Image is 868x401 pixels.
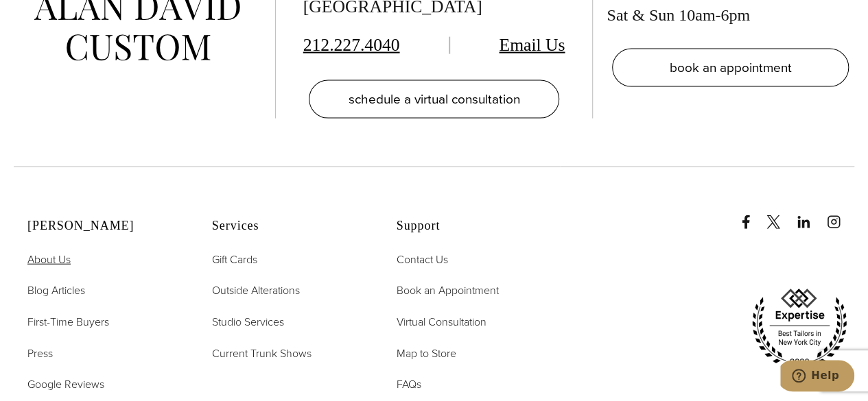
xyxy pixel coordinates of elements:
[309,80,560,119] a: schedule a virtual consultation
[397,345,456,363] a: Map to Store
[827,202,854,229] a: instagram
[27,252,71,267] span: About Us
[212,282,300,298] span: Outside Alterations
[397,376,421,392] span: FAQs
[27,314,109,330] span: First-Time Buyers
[27,251,71,269] a: About Us
[397,345,456,361] span: Map to Store
[27,313,109,331] a: First-Time Buyers
[397,314,486,330] span: Virtual Consultation
[212,219,362,234] h2: Services
[397,282,499,298] span: Book an Appointment
[212,252,257,267] span: Gift Cards
[27,376,104,392] span: Google Reviews
[397,376,421,393] a: FAQs
[27,219,178,234] h2: [PERSON_NAME]
[670,58,792,77] span: book an appointment
[27,282,85,300] a: Blog Articles
[212,314,284,330] span: Studio Services
[397,251,448,269] a: Contact Us
[212,251,257,269] a: Gift Cards
[303,35,400,55] a: 212.227.4040
[397,252,448,267] span: Contact Us
[744,284,854,372] img: expertise, best tailors in new york city 2020
[27,345,53,361] span: Press
[612,49,849,87] a: book an appointment
[780,360,854,394] iframe: Opens a widget where you can chat to one of our agents
[739,202,764,229] a: Facebook
[499,35,565,55] a: Email Us
[397,282,499,300] a: Book an Appointment
[212,345,312,363] a: Current Trunk Shows
[797,202,824,229] a: linkedin
[397,219,547,234] h2: Support
[27,345,53,363] a: Press
[212,313,284,331] a: Studio Services
[766,202,794,229] a: x/twitter
[212,251,362,362] nav: Services Footer Nav
[212,345,312,361] span: Current Trunk Shows
[27,282,85,298] span: Blog Articles
[27,376,104,393] a: Google Reviews
[397,313,486,331] a: Virtual Consultation
[212,282,300,300] a: Outside Alterations
[348,89,519,109] span: schedule a virtual consultation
